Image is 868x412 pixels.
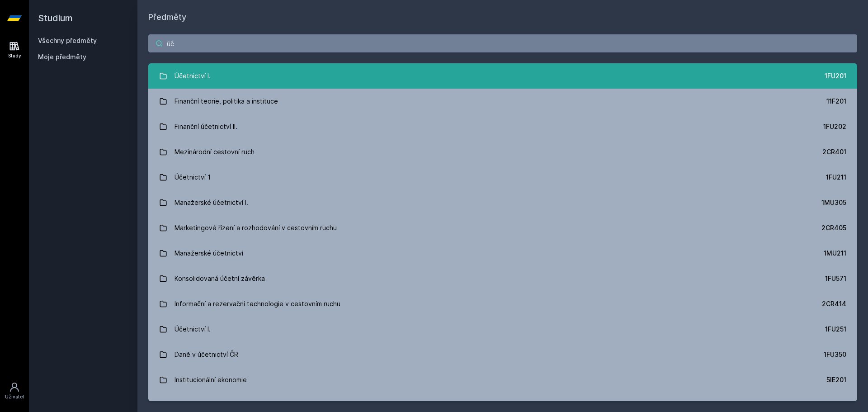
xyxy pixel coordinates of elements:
div: Finanční účetnictví II. [175,118,237,136]
a: Study [2,36,27,64]
span: Moje předměty [38,52,86,62]
div: 1FU211 [826,173,846,182]
a: Manažerské účetnictví 1MU211 [148,241,857,266]
div: Daně v účetnictví ČR [175,346,238,364]
a: Marketingové řízení a rozhodování v cestovním ruchu 2CR405 [148,215,857,241]
div: Manažerské účetnictví [175,244,243,262]
div: Účetnictví 1 [175,168,211,186]
div: 2CR414 [822,299,846,308]
div: 1FU251 [825,325,846,334]
a: Účetnictví I. 1FU201 [148,63,857,89]
div: Účetnictví I. [175,67,211,85]
div: Informační a rezervační technologie v cestovním ruchu [175,295,340,313]
div: Marketingové řízení a rozhodování v cestovním ruchu [175,219,337,237]
div: Konsolidovaná účetní závěrka [175,270,265,288]
a: Informační a rezervační technologie v cestovním ruchu 2CR414 [148,291,857,317]
a: Všechny předměty [38,37,97,44]
a: Konsolidovaná účetní závěrka 1FU571 [148,266,857,291]
div: 1FU350 [824,350,846,359]
div: Účetnictví I. [175,320,211,338]
div: 1MU305 [821,198,846,207]
div: 2PR422 [821,401,846,410]
a: Účetnictví I. 1FU251 [148,317,857,342]
div: Study [8,52,21,59]
div: Mezinárodní cestovní ruch [175,143,255,161]
div: Uživatel [5,393,24,400]
div: 11F201 [826,97,846,106]
a: Účetnictví 1 1FU211 [148,165,857,190]
a: Daně v účetnictví ČR 1FU350 [148,342,857,367]
div: 1FU571 [825,274,846,283]
div: 1FU202 [823,122,846,131]
a: Finanční teorie, politika a instituce 11F201 [148,89,857,114]
a: Finanční účetnictví II. 1FU202 [148,114,857,139]
h1: Předměty [148,11,857,24]
div: Finanční teorie, politika a instituce [175,92,278,110]
div: Manažerské účetnictví I. [175,194,248,212]
a: Uživatel [2,377,27,405]
div: 1MU211 [824,249,846,258]
a: Mezinárodní cestovní ruch 2CR401 [148,139,857,165]
div: 1FU201 [825,71,846,81]
div: 2CR405 [821,223,846,232]
div: 5IE201 [826,375,846,384]
a: Manažerské účetnictví I. 1MU305 [148,190,857,215]
div: Institucionální ekonomie [175,371,247,389]
div: 2CR401 [822,147,846,156]
input: Název nebo ident předmětu… [148,34,857,52]
a: Institucionální ekonomie 5IE201 [148,367,857,393]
